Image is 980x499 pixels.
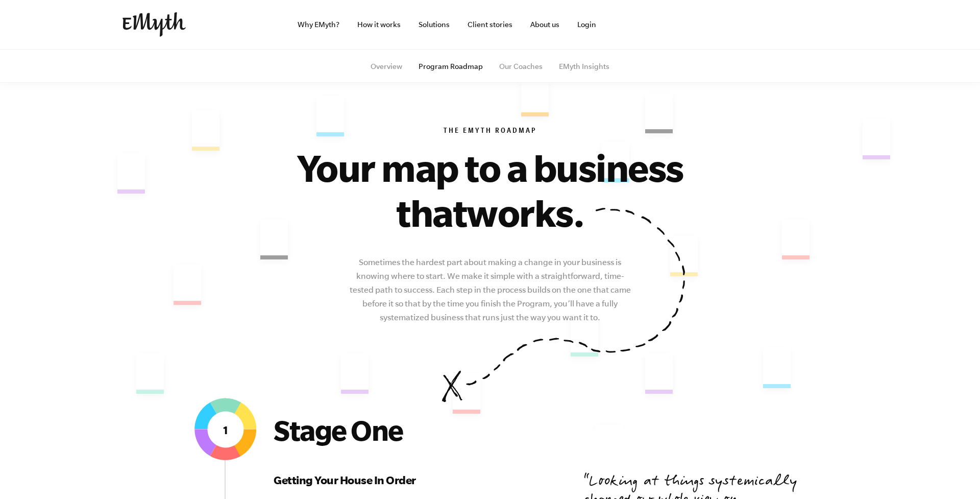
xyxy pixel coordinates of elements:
h2: Stage One [274,414,478,446]
iframe: Embedded CTA [638,13,745,36]
iframe: Chat Widget [929,450,980,499]
a: EMyth Insights [559,62,609,70]
h6: The EMyth Roadmap [180,127,800,137]
h3: Getting Your House In Order [274,472,478,488]
h1: Your map to a business that [265,145,715,235]
img: EMyth [122,12,186,37]
a: Our Coaches [499,62,543,70]
iframe: Embedded CTA [750,13,857,36]
p: Sometimes the hardest part about making a change in your business is knowing where to start. We m... [348,255,632,324]
a: Overview [371,62,402,70]
a: Program Roadmap [419,62,483,70]
span: works. [467,191,584,234]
